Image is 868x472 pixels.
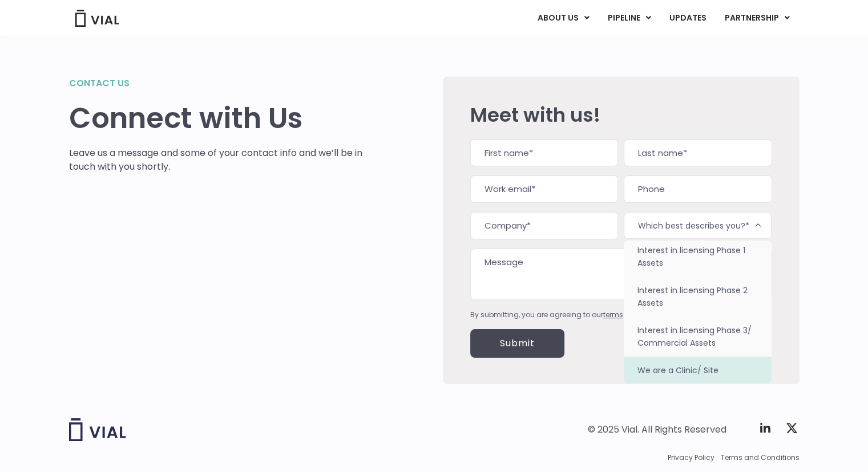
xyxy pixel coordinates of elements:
[624,212,772,239] span: Which best describes you?*
[470,329,564,358] input: Submit
[624,139,772,167] input: Last name*
[715,9,798,28] a: PARTNERSHIPMenu Toggle
[721,453,800,463] a: Terms and Conditions
[588,423,726,436] div: © 2025 Vial. All Rights Reserved
[470,139,618,167] input: First name*
[470,310,772,320] div: By submitting, you are agreeing to our and
[624,237,772,277] li: Interest in licensing Phase 1 Assets
[668,453,714,463] a: Privacy Policy
[598,9,659,28] a: PIPELINEMenu Toggle
[74,10,120,27] img: Vial Logo
[470,212,618,239] input: Company*
[69,77,363,90] h2: Contact us
[69,146,363,174] p: Leave us a message and some of your contact info and we’ll be in touch with you shortly.
[470,175,618,203] input: Work email*
[660,9,714,28] a: UPDATES
[624,317,772,357] li: Interest in licensing Phase 3/ Commercial Assets
[624,357,772,384] li: We are a Clinic/ Site
[603,310,623,319] a: terms
[69,102,363,135] h1: Connect with Us
[624,277,772,317] li: Interest in licensing Phase 2 Assets
[470,104,772,126] h2: Meet with us!
[624,175,772,203] input: Phone
[528,9,597,28] a: ABOUT USMenu Toggle
[69,418,126,441] img: Vial logo wih "Vial" spelled out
